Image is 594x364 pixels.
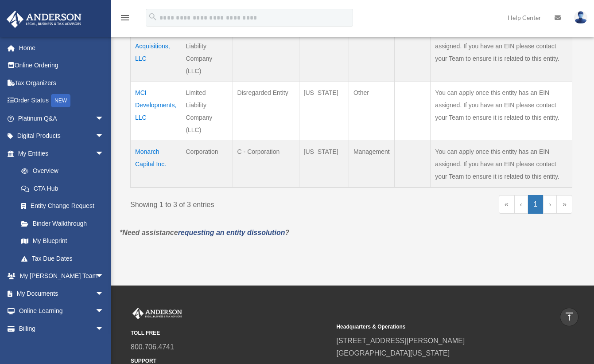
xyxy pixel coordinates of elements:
i: menu [120,12,130,23]
span: arrow_drop_down [95,110,113,128]
small: TOLL FREE [131,329,330,338]
td: Management [349,141,394,188]
a: Order StatusNEW [6,92,117,110]
div: Showing 1 to 3 of 3 entries [130,195,345,211]
td: [US_STATE] [299,82,349,141]
td: MCI Acquisitions, LLC [131,23,181,82]
td: You can apply once this entity has an EIN assigned. If you have an EIN please contact your Team t... [431,82,572,141]
small: Headquarters & Operations [336,322,536,332]
div: NEW [51,94,70,107]
a: My Entitiesarrow_drop_down [6,145,113,162]
img: Anderson Advisors Platinum Portal [131,308,184,319]
a: 800.706.4741 [131,343,174,351]
a: My Documentsarrow_drop_down [6,285,117,302]
td: [US_STATE] [299,23,349,82]
em: *Need assistance ? [120,229,289,236]
td: Disregarded Entity [233,82,299,141]
a: Billingarrow_drop_down [6,320,117,337]
a: My Blueprint [12,232,113,250]
i: search [148,12,158,22]
td: Other [349,23,394,82]
a: Last [557,195,572,214]
i: vertical_align_top [564,311,575,322]
td: Limited Liability Company (LLC) [181,23,233,82]
a: Previous [514,195,528,214]
span: arrow_drop_down [95,302,113,321]
td: Corporation [181,141,233,188]
a: Platinum Q&Aarrow_drop_down [6,110,117,127]
a: [STREET_ADDRESS][PERSON_NAME] [336,337,465,344]
a: My [PERSON_NAME] Teamarrow_drop_down [6,267,117,285]
a: CTA Hub [12,180,113,197]
a: Tax Organizers [6,74,117,92]
a: [GEOGRAPHIC_DATA][US_STATE] [336,349,450,357]
a: Binder Walkthrough [12,215,113,232]
td: Other [349,82,394,141]
a: Next [543,195,557,214]
span: arrow_drop_down [95,320,113,338]
a: Online Learningarrow_drop_down [6,302,117,320]
a: menu [120,16,130,23]
td: Limited Liability Company (LLC) [181,82,233,141]
td: MCI Developments, LLC [131,82,181,141]
td: Disregarded Entity [233,23,299,82]
img: User Pic [574,11,587,24]
span: arrow_drop_down [95,267,113,286]
td: [US_STATE] [299,141,349,188]
span: arrow_drop_down [95,127,113,145]
a: Online Ordering [6,57,117,74]
a: Tax Due Dates [12,250,113,267]
a: vertical_align_top [560,308,578,326]
td: You can apply once this entity has an EIN assigned. If you have an EIN please contact your Team t... [431,141,572,188]
a: First [499,195,514,214]
span: arrow_drop_down [95,145,113,163]
img: Anderson Advisors Platinum Portal [4,11,84,28]
a: Overview [12,162,109,180]
a: 1 [528,195,544,214]
td: Monarch Capital Inc. [131,141,181,188]
a: Home [6,39,117,57]
a: requesting an entity dissolution [178,229,285,236]
span: arrow_drop_down [95,285,113,303]
a: Digital Productsarrow_drop_down [6,127,117,145]
td: You can apply once this entity has an EIN assigned. If you have an EIN please contact your Team t... [431,23,572,82]
a: Entity Change Request [12,197,113,215]
td: C - Corporation [233,141,299,188]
